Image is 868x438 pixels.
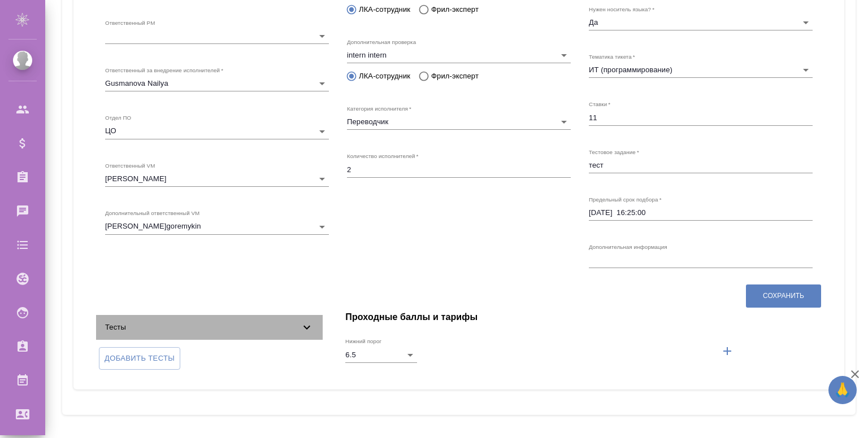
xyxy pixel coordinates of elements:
label: Категория исполнителя [347,106,411,112]
label: Отдел ПО [105,115,131,121]
label: Добавить тесты [99,347,180,370]
label: Нужен носитель языка? [589,6,654,12]
label: Дополнительная информация [589,244,667,250]
label: Ответственный PM [105,20,155,25]
button: Open [402,347,418,363]
label: Тематика тикета [589,54,635,60]
span: Добавить тесты [105,352,175,365]
label: Количество исполнителей [347,154,418,159]
div: Тесты [96,315,323,340]
span: Тесты [105,322,300,333]
div: Да [589,15,813,30]
button: 🙏 [828,376,857,404]
label: Дополнительный ответственный VM [105,211,199,216]
label: Ответственный VM [105,163,155,168]
div: Переводчик [347,114,571,130]
label: Нижний порог [345,339,381,344]
button: Добавить [714,338,741,365]
span: Сохранить [763,291,804,301]
div: ЦО [105,123,329,139]
span: Фрил-эксперт [431,4,479,15]
button: Сохранить [746,284,821,308]
label: Ставки [589,102,610,107]
span: ЛКА-сотрудник [359,4,410,15]
span: ЛКА-сотрудник [359,71,410,82]
label: Дополнительная проверка [347,39,416,45]
div: [PERSON_NAME]goremykin [105,218,329,234]
label: Предельный срок подбора [589,196,662,202]
span: Фрил-эксперт [431,71,479,82]
label: Тестовое задание [589,149,639,155]
textarea: тест [589,161,813,169]
div: [PERSON_NAME] [105,171,329,187]
h4: Проходные баллы и тарифы [345,310,822,324]
div: intern intern [347,47,571,63]
div: Gusmanova Nailya [105,76,329,91]
label: Ответственный за внедрение исполнителей [105,68,223,73]
div: ИТ (программирование) [589,62,813,78]
span: 🙏 [833,378,852,402]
